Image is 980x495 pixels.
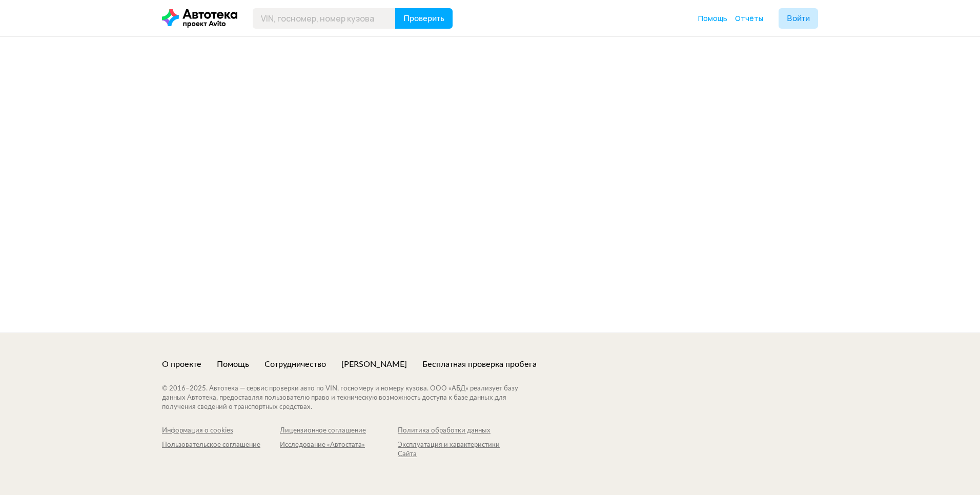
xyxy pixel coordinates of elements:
input: VIN, госномер, номер кузова [253,8,396,29]
a: Сотрудничество [264,359,326,370]
div: Исследование «Автостата» [280,441,398,450]
a: Пользовательское соглашение [162,441,280,459]
a: [PERSON_NAME] [341,359,407,370]
div: Пользовательское соглашение [162,441,280,450]
a: Исследование «Автостата» [280,441,398,459]
a: Помощь [698,13,727,24]
a: Помощь [217,359,249,370]
a: Бесплатная проверка пробега [422,359,537,370]
span: Проверить [403,14,444,23]
a: Политика обработки данных [398,426,516,436]
button: Проверить [395,8,453,29]
a: О проекте [162,359,201,370]
a: Отчёты [735,13,763,24]
a: Лицензионное соглашение [280,426,398,436]
div: © 2016– 2025 . Автотека — сервис проверки авто по VIN, госномеру и номеру кузова. ООО «АБД» реали... [162,384,539,412]
a: Эксплуатация и характеристики Сайта [398,441,516,459]
span: Войти [787,14,810,23]
button: Войти [779,8,818,29]
a: Информация о cookies [162,426,280,436]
